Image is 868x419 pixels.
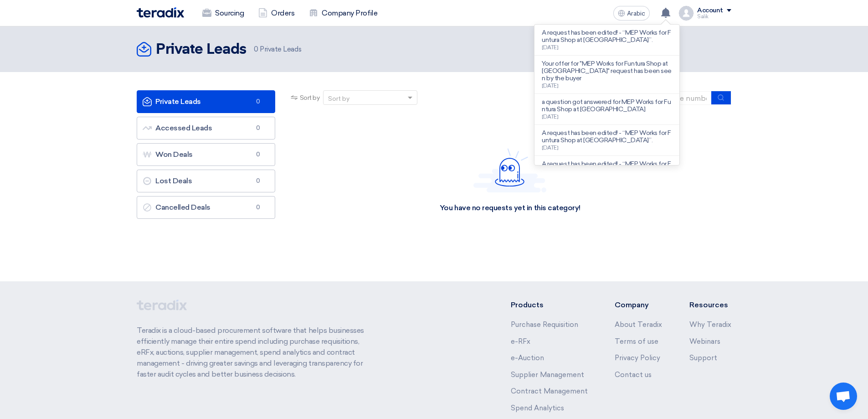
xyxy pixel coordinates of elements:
[679,6,693,21] img: profile_test.png
[511,321,578,329] a: Purchase Requisition
[542,145,558,151] font: [DATE]
[195,3,251,23] a: Sourcing
[322,9,377,17] font: Company Profile
[137,170,275,192] a: Lost Deals0
[697,6,723,14] font: Account
[156,42,247,57] font: Private Leads
[830,383,857,410] a: Open chat
[689,354,717,362] a: Support
[254,45,258,53] font: 0
[542,160,671,175] font: A request has been edited! - “MEP Works for Funtura Shop at [GEOGRAPHIC_DATA]”.
[137,196,275,219] a: Cancelled Deals0
[542,83,558,89] font: [DATE]
[155,97,201,106] font: Private Leads
[440,203,580,212] font: You have no requests yet in this category!
[256,124,260,131] font: 0
[256,98,260,105] font: 0
[155,176,192,185] font: Lost Deals
[542,114,558,120] font: [DATE]
[615,371,652,379] a: Contact us
[271,9,294,17] font: Orders
[137,143,275,166] a: Won Deals0
[542,29,671,44] font: A request has been edited! - “MEP Works for Funtura Shop at [GEOGRAPHIC_DATA]”.
[137,90,275,113] a: Private Leads0
[511,371,584,379] a: Supplier Management
[260,45,301,53] font: Private Leads
[251,3,302,23] a: Orders
[155,124,212,132] font: Accessed Leads
[511,404,564,412] a: Spend Analytics
[256,177,260,184] font: 0
[256,204,260,211] font: 0
[155,203,211,212] font: Cancelled Deals
[215,9,244,17] font: Sourcing
[137,7,184,18] img: Teradix logo
[689,300,728,309] font: Resources
[615,300,649,309] font: Company
[615,337,658,346] a: Terms of use
[256,151,260,158] font: 0
[542,98,671,113] font: a question got answered for MEP Works for Funtura Shop at [GEOGRAPHIC_DATA]
[300,94,320,102] font: Sort by
[615,321,662,329] a: About Teradix
[689,337,720,346] a: Webinars
[155,150,193,159] font: Won Deals
[137,326,364,378] font: Teradix is ​​a cloud-based procurement software that helps businesses efficiently manage their en...
[542,129,671,144] font: A request has been edited! - “MEP Works for Funtura Shop at [GEOGRAPHIC_DATA]”.
[473,148,546,192] img: Hello
[511,354,544,362] a: e-Auction
[511,300,544,309] font: Products
[542,60,671,82] font: Your offer for "MEP Works for Funtura Shop at [GEOGRAPHIC_DATA]" request has been seen by the buyer
[697,14,709,20] font: Salik
[137,117,275,140] a: Accessed Leads0
[511,337,530,346] a: e-RFx
[328,95,349,103] font: Sort by
[511,387,588,395] a: Contract Management
[627,10,645,17] font: Arabic
[542,44,558,51] font: [DATE]
[613,6,650,21] button: Arabic
[615,354,660,362] a: Privacy Policy
[689,321,731,329] a: Why Teradix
